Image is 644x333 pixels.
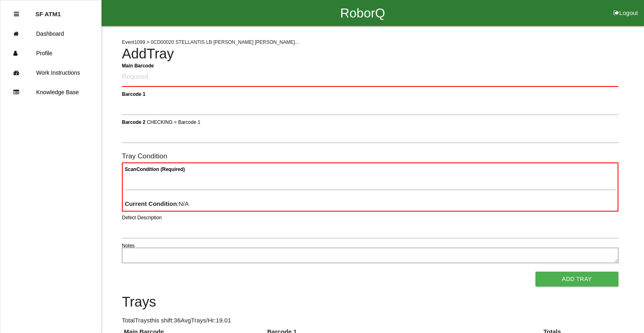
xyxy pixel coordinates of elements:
a: Dashboard [0,24,101,43]
span: : N/A [125,200,189,207]
label: Defect Description [122,214,162,221]
h6: Tray Condition [122,152,618,160]
a: Work Instructions [0,63,101,82]
b: Barcode 1 [122,91,145,97]
b: Current Condition [125,200,177,207]
h4: Trays [122,294,618,310]
span: Event 1099 > 0CD00020 STELLANTIS LB [PERSON_NAME] [PERSON_NAME]... [122,39,299,45]
p: SF ATM1 [35,4,61,17]
span: CHECKING = Barcode 1 [147,119,200,125]
label: Notes [122,242,134,249]
input: Required [122,68,618,87]
b: Barcode 2 [122,119,145,125]
button: Add Tray [536,272,618,286]
b: Scan Condition (Required) [125,166,185,172]
b: Main Barcode [122,63,154,68]
p: Total Trays this shift: 36 Avg Trays /Hr: 19.01 [122,316,618,325]
a: Knowledge Base [0,82,101,102]
a: Profile [0,43,101,63]
h4: Add Tray [122,46,618,62]
div: Close [14,4,19,24]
